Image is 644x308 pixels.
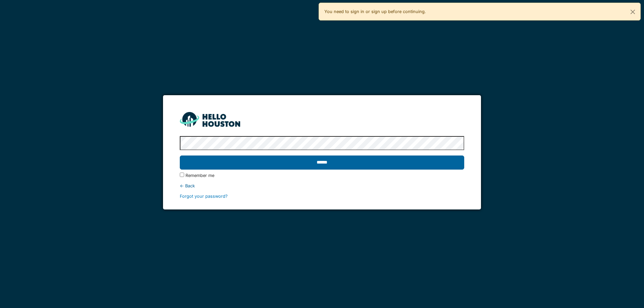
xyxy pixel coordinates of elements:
div: You need to sign in or sign up before continuing. [319,3,641,20]
label: Remember me [185,172,214,179]
div: ← Back [180,183,464,189]
img: HH_line-BYnF2_Hg.png [180,112,240,126]
a: Forgot your password? [180,194,228,199]
button: Close [625,3,640,21]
